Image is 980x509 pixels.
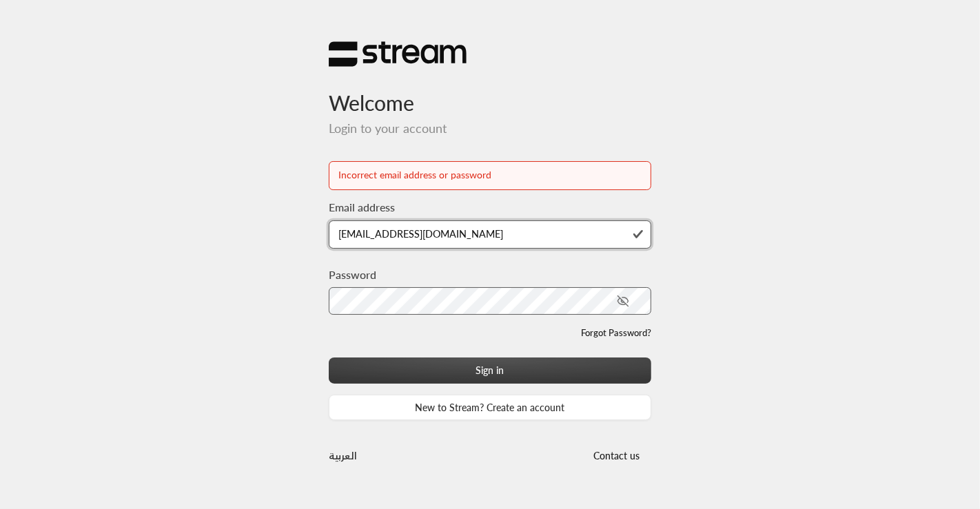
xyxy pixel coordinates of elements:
[329,220,651,249] input: Type your email here
[329,121,651,136] h5: Login to your account
[329,443,357,468] a: العربية
[329,199,395,216] label: Email address
[329,41,467,67] img: Stream Logo
[611,289,635,313] button: toggle password visibility
[329,267,376,283] label: Password
[329,67,651,115] h3: Welcome
[329,395,651,420] a: New to Stream? Create an account
[329,357,651,383] button: Sign in
[338,168,642,183] div: Incorrect email address or password
[581,326,651,340] a: Forgot Password?
[582,450,651,461] a: Contact us
[582,443,651,468] button: Contact us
